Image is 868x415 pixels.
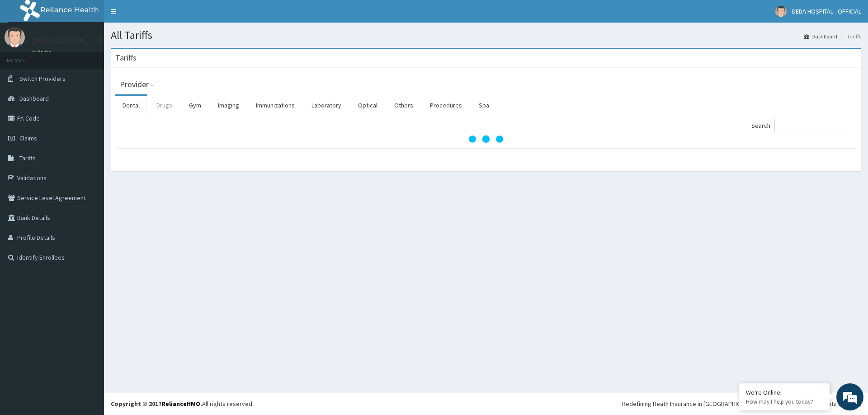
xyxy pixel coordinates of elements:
h3: Tariffs [115,54,137,62]
strong: Copyright © 2017 . [111,400,202,408]
a: Imaging [211,96,246,115]
a: Others [387,96,420,115]
img: User Image [775,6,787,17]
label: Search: [751,119,852,132]
p: How may I help you today? [746,398,823,406]
h3: Provider - [120,80,153,89]
a: RelianceHMO [161,400,200,408]
span: Dashboard [19,94,49,103]
span: Switch Providers [19,75,66,83]
a: Dental [115,96,147,115]
li: Tariffs [838,33,861,40]
a: Drugs [149,96,179,115]
a: Spa [472,96,496,115]
input: Search: [774,119,852,132]
a: Procedures [423,96,469,115]
img: User Image [5,27,25,47]
a: Online [32,49,53,56]
span: DEDA HOSPITAL - OFFICIAL [792,7,861,15]
a: Optical [351,96,385,115]
div: Redefining Heath Insurance in [GEOGRAPHIC_DATA] using Telemedicine and Data Science! [622,399,861,408]
footer: All rights reserved. [104,392,868,415]
svg: audio-loading [468,121,504,157]
a: Dashboard [804,33,837,40]
a: Laboratory [304,96,349,115]
h1: All Tariffs [111,29,861,41]
p: DEDA HOSPITAL - OFFICIAL [32,37,125,45]
span: Claims [19,134,37,142]
div: We're Online! [746,388,823,396]
a: Immunizations [249,96,302,115]
a: Gym [182,96,208,115]
span: Tariffs [19,154,36,162]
